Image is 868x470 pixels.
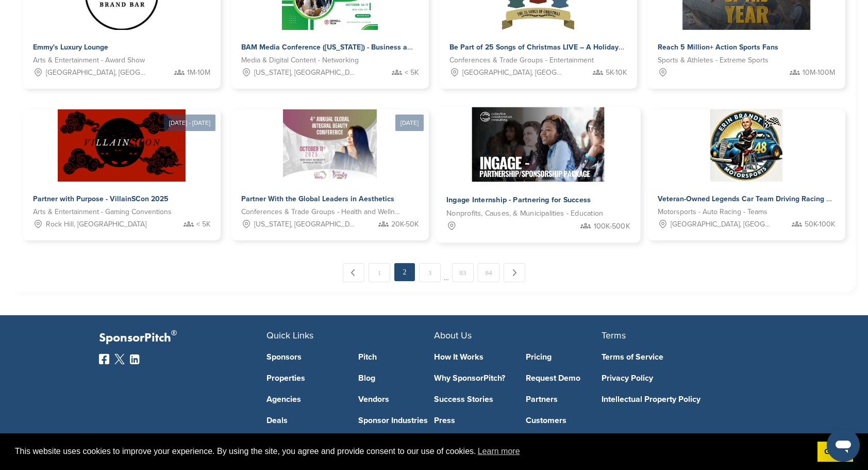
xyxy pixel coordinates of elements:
span: [US_STATE], [GEOGRAPHIC_DATA] [254,219,357,230]
span: 5K-10K [606,67,627,78]
a: Properties [266,374,343,382]
span: Partner with Purpose - VillainSCon 2025 [33,195,169,203]
a: Success Stories [434,395,510,403]
a: Privacy Policy [602,374,754,382]
a: Sponsorpitch & Ingage Internship - Partnering for Success Nonprofits, Causes, & Municipalities - ... [436,107,640,243]
a: Pricing [526,353,602,361]
a: Press [434,416,510,425]
span: Reach 5 Million+ Action Sports Fans [658,43,778,52]
span: BAM Media Conference ([US_STATE]) - Business and Technical Media [241,43,472,52]
a: Sponsor Industries [358,416,435,425]
img: Facebook [99,354,109,364]
a: Customers [526,416,602,425]
span: About Us [434,330,472,341]
a: 83 [452,263,474,282]
span: Motorsports - Auto Racing - Teams [658,206,767,218]
span: … [444,263,449,282]
span: ® [171,327,177,339]
span: Rock Hill, [GEOGRAPHIC_DATA] [46,219,146,230]
iframe: Button to launch messaging window [827,429,860,462]
a: 84 [478,263,499,282]
img: Sponsorpitch & [58,109,186,182]
span: Partner With the Global Leaders in Aesthetics [241,195,394,203]
a: [DATE] - [DATE] Sponsorpitch & Partner with Purpose - VillainSCon 2025 Arts & Entertainment - Gam... [23,93,221,240]
a: Vendors [358,395,435,403]
span: 1M-10M [187,67,210,78]
span: Quick Links [266,330,313,341]
span: [GEOGRAPHIC_DATA], [GEOGRAPHIC_DATA], [GEOGRAPHIC_DATA], [GEOGRAPHIC_DATA] [671,219,773,230]
img: Sponsorpitch & [710,109,782,182]
span: 10M-100M [803,67,835,78]
a: learn more about cookies [476,444,522,459]
a: [DATE] Sponsorpitch & Partner With the Global Leaders in Aesthetics Conferences & Trade Groups - ... [231,93,429,240]
a: Pitch [358,353,435,361]
img: Sponsorpitch & [472,107,605,182]
img: Twitter [114,354,125,364]
p: SponsorPitch [99,331,266,346]
span: Media & Digital Content - Networking [241,55,359,66]
div: [DATE] - [DATE] [164,115,215,131]
a: 1 [369,263,390,282]
span: Sports & Athletes - Extreme Sports [658,55,769,66]
span: 100K-500K [594,220,630,232]
a: dismiss cookie message [817,442,853,462]
span: [US_STATE], [GEOGRAPHIC_DATA] [254,67,357,78]
span: Be Part of 25 Songs of Christmas LIVE – A Holiday Experience That Gives Back [449,43,713,52]
a: Why SponsorPitch? [434,374,510,382]
img: Sponsorpitch & [283,109,377,182]
span: [GEOGRAPHIC_DATA], [GEOGRAPHIC_DATA] [46,67,148,78]
a: Intellectual Property Policy [602,395,754,403]
span: Emmy's Luxury Lounge [33,43,108,52]
span: Arts & Entertainment - Award Show [33,55,145,66]
em: 2 [394,263,415,281]
a: Next → [504,263,525,282]
span: 20K-50K [391,219,419,230]
a: Sponsors [266,353,343,361]
span: Arts & Entertainment - Gaming Conventions [33,206,172,218]
span: 50K-100K [805,219,835,230]
a: Blog [358,374,435,382]
a: Sponsorpitch & Veteran-Owned Legends Car Team Driving Racing Excellence and Community Impact Acro... [647,109,845,240]
a: Request Demo [526,374,602,382]
span: Conferences & Trade Groups - Health and Wellness [241,206,403,218]
a: 3 [419,263,441,282]
a: Terms of Service [602,353,754,361]
span: Conferences & Trade Groups - Entertainment [449,55,594,66]
span: [GEOGRAPHIC_DATA], [GEOGRAPHIC_DATA] [462,67,565,78]
a: How It Works [434,353,510,361]
span: Nonprofits, Causes, & Municipalities - Education [446,208,603,220]
span: This website uses cookies to improve your experience. By using the site, you agree and provide co... [15,444,809,459]
span: < 5K [405,67,419,78]
span: Terms [602,330,626,341]
a: ← Previous [343,263,364,282]
a: Agencies [266,395,343,403]
a: Partners [526,395,602,403]
a: Deals [266,416,343,425]
div: [DATE] [395,115,424,131]
span: < 5K [196,219,210,230]
span: Ingage Internship - Partnering for Success [446,196,591,205]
